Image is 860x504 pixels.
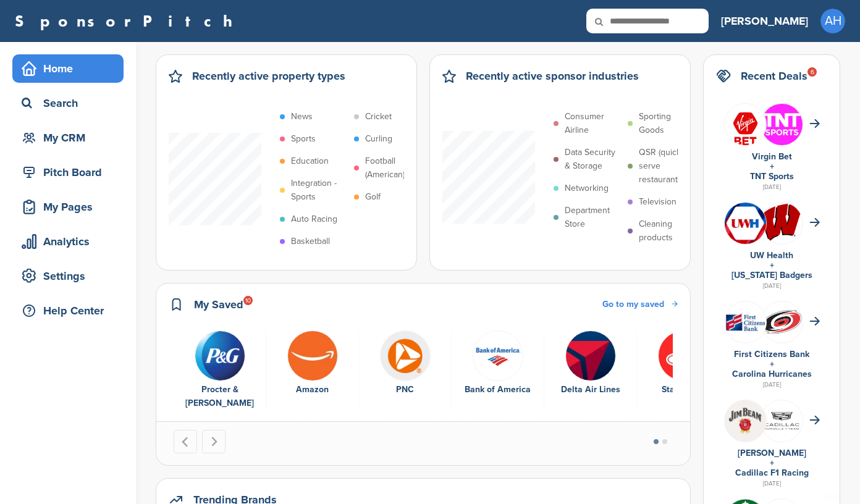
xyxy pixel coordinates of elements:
[807,67,817,77] div: 6
[725,308,766,336] img: Open uri20141112 50798 148hg1y
[266,330,359,411] div: 2 of 6
[194,296,243,313] h2: My Saved
[550,383,630,397] div: Delta Air Lines
[716,182,827,193] div: [DATE]
[365,154,422,182] p: Football (American)
[12,262,124,290] a: Settings
[195,330,245,381] img: Qyd9pkoc 400x400
[19,300,124,322] div: Help Center
[291,212,337,226] p: Auto Racing
[770,359,774,369] a: +
[243,296,253,305] div: 10
[725,203,766,244] img: 82plgaic 400x400
[19,265,124,287] div: Settings
[452,330,544,411] div: 4 of 6
[359,330,452,411] div: 3 of 6
[820,9,845,33] span: AH
[550,330,630,397] a: O1z2hvzv 400x400 Delta Air Lines
[761,400,803,442] img: Fcgoatp8 400x400
[735,468,809,478] a: Cadillac F1 Racing
[738,448,806,458] a: [PERSON_NAME]
[716,280,827,292] div: [DATE]
[272,383,352,397] div: Amazon
[287,330,338,381] img: Amazon logo
[761,203,803,243] img: Open uri20141112 64162 w7v9zj?1415805765
[811,455,850,494] iframe: Button to launch messaging window
[272,330,352,397] a: Amazon logo Amazon
[770,260,774,271] a: +
[721,12,808,30] h3: [PERSON_NAME]
[770,161,774,172] a: +
[291,177,348,204] p: Integration - Sports
[750,171,794,182] a: TNT Sports
[15,13,240,29] a: SponsorPitch
[565,182,609,195] p: Networking
[365,383,445,397] div: PNC
[637,330,730,411] div: 6 of 6
[174,330,266,411] div: 1 of 6
[365,132,392,146] p: Curling
[565,204,622,231] p: Department Store
[466,67,639,85] h2: Recently active sponsor industries
[761,104,803,145] img: Qiv8dqs7 400x400
[770,458,774,468] a: +
[19,161,124,183] div: Pitch Board
[602,298,678,311] a: Go to my saved
[19,230,124,253] div: Analytics
[291,110,313,124] p: News
[643,383,723,397] div: State Farm
[565,146,622,173] p: Data Security & Storage
[732,369,812,379] a: Carolina Hurricanes
[725,104,766,154] img: Images (26)
[658,330,709,381] img: Sgdi ena 400x400
[19,196,124,218] div: My Pages
[365,190,381,204] p: Golf
[662,439,667,444] button: Go to page 2
[12,296,124,325] a: Help Center
[12,158,124,187] a: Pitch Board
[752,151,792,162] a: Virgin Bet
[761,309,803,335] img: Open uri20141112 64162 1shn62e?1415805732
[365,330,445,397] a: Yhnqsh4r 400x400 PNC
[725,400,766,442] img: Jyyddrmw 400x400
[180,330,259,411] a: Qyd9pkoc 400x400 Procter & [PERSON_NAME]
[12,89,124,117] a: Search
[734,349,809,359] a: First Citizens Bank
[544,330,637,411] div: 5 of 6
[12,193,124,221] a: My Pages
[750,250,793,261] a: UW Health
[741,67,807,85] h2: Recent Deals
[639,217,696,245] p: Cleaning products
[721,7,808,35] a: [PERSON_NAME]
[180,383,259,410] div: Procter & [PERSON_NAME]
[365,110,392,124] p: Cricket
[458,330,537,397] a: Bofa logo Bank of America
[291,154,329,168] p: Education
[565,330,616,381] img: O1z2hvzv 400x400
[639,110,696,137] p: Sporting Goods
[12,54,124,83] a: Home
[654,439,659,444] button: Go to page 1
[291,235,330,248] p: Basketball
[716,478,827,489] div: [DATE]
[643,437,678,447] ul: Select a slide to show
[731,270,812,280] a: [US_STATE] Badgers
[473,330,523,381] img: Bofa logo
[639,195,677,209] p: Television
[12,227,124,256] a: Analytics
[639,146,696,187] p: QSR (quick serve restaurant)
[458,383,537,397] div: Bank of America
[565,110,622,137] p: Consumer Airline
[19,92,124,114] div: Search
[174,430,197,453] button: Go to last slide
[291,132,316,146] p: Sports
[380,330,431,381] img: Yhnqsh4r 400x400
[19,127,124,149] div: My CRM
[202,430,226,453] button: Next slide
[19,57,124,80] div: Home
[12,124,124,152] a: My CRM
[716,379,827,390] div: [DATE]
[602,299,664,309] span: Go to my saved
[192,67,345,85] h2: Recently active property types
